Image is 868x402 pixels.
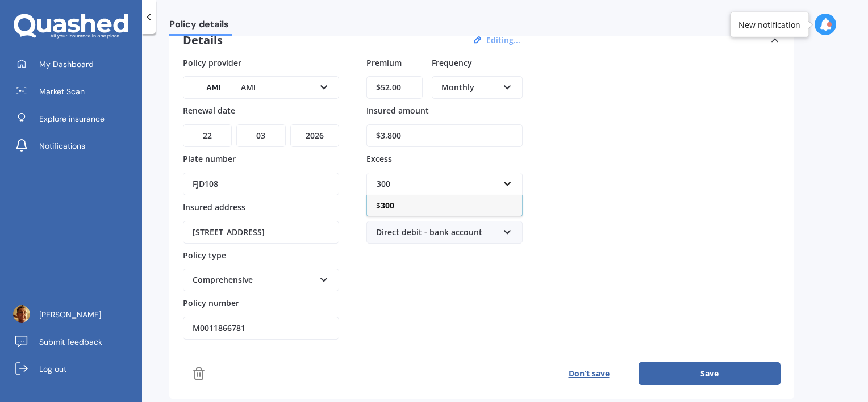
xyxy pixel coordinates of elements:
span: Renewal date [183,105,235,116]
a: Explore insurance [9,107,142,130]
span: Insured address [183,202,245,212]
a: My Dashboard [9,53,142,76]
button: Save [639,362,781,385]
img: AMI-text-1.webp [193,79,235,95]
div: Monthly [441,81,498,94]
span: Policy type [183,249,226,260]
span: Market Scan [39,86,85,97]
span: Policy number [183,298,239,308]
span: My Dashboard [39,58,94,70]
span: [PERSON_NAME] [39,309,101,320]
div: New notification [738,19,800,30]
h3: Details [183,33,223,48]
span: Premium [366,57,402,68]
img: ACg8ocILnOGApup-3IfVyVgNWt1TQzUtCdFfenkuKEwGYLrDQjWiJ3Qe=s96-c [13,305,30,323]
span: Log out [39,363,66,375]
input: Enter plate number [183,173,339,195]
a: Market Scan [9,80,142,103]
button: Editing... [483,35,524,45]
a: [PERSON_NAME] [9,303,142,326]
input: Enter policy number [183,317,339,340]
a: Submit feedback [9,330,142,353]
span: Explore insurance [39,113,105,124]
div: AMI [193,81,315,94]
span: $ [376,200,394,211]
b: 300 [381,200,394,211]
input: Enter address [183,221,339,244]
span: Plate number [183,153,236,164]
span: Policy details [169,19,232,34]
button: Don’t save [539,362,639,385]
span: Notifications [39,140,85,152]
input: Enter amount [366,124,523,147]
span: Submit feedback [39,336,102,347]
span: Frequency [432,57,472,68]
div: Direct debit - bank account [376,226,498,238]
span: Insured amount [366,105,429,116]
span: Excess [366,153,392,164]
a: Log out [9,358,142,380]
span: Policy provider [183,57,241,68]
a: Notifications [9,135,142,157]
input: Enter amount [366,76,423,99]
div: Comprehensive [193,274,315,286]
